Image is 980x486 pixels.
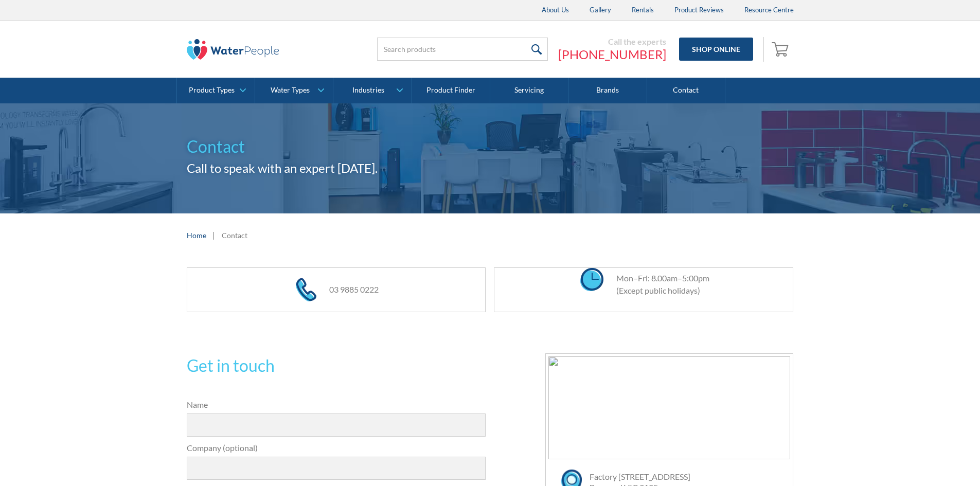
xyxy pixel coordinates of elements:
[177,78,255,103] a: Product Types
[772,41,791,57] img: shopping cart
[187,230,206,241] a: Home
[187,442,486,454] label: Company (optional)
[187,39,279,60] img: The Water People
[647,78,725,103] a: Contact
[271,86,310,95] div: Water Types
[558,37,666,47] div: Call the experts
[333,78,411,103] a: Industries
[769,37,794,62] a: Open empty cart
[329,284,379,294] a: 03 9885 0222
[679,38,753,61] a: Shop Online
[189,86,235,95] div: Product Types
[187,399,486,411] label: Name
[211,229,217,241] div: |
[490,78,568,103] a: Servicing
[412,78,490,103] a: Product Finder
[187,134,794,159] h1: Contact
[558,47,666,62] a: [PHONE_NUMBER]
[187,159,794,177] h2: Call to speak with an expert [DATE].
[568,78,647,103] a: Brands
[187,353,486,378] h2: Get in touch
[606,272,709,297] div: Mon–Fri: 8.00am–5:00pm (Except public holidays)
[352,86,384,95] div: Industries
[255,78,333,103] a: Water Types
[222,230,247,241] div: Contact
[296,278,316,301] img: phone icon
[377,38,548,61] input: Search products
[580,268,603,291] img: clock icon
